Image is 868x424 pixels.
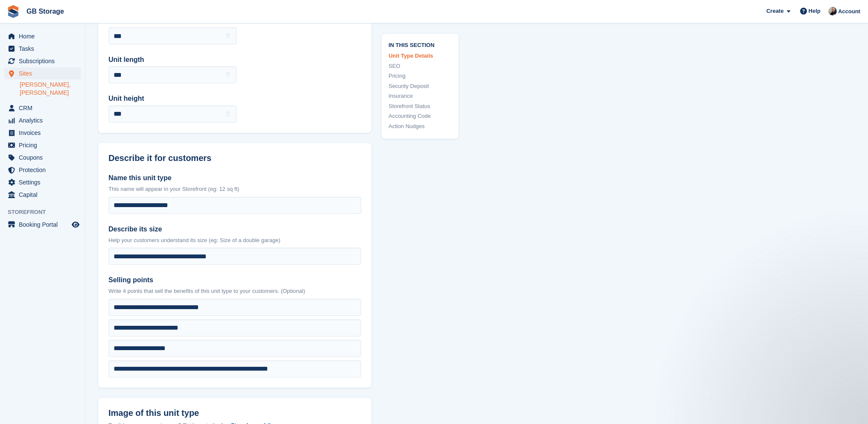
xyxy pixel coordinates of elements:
[19,30,70,42] span: Home
[108,153,361,163] h2: Describe it for customers
[389,112,452,120] a: Accounting Code
[4,114,81,126] a: menu
[19,102,70,114] span: CRM
[4,67,81,79] a: menu
[108,236,361,245] p: Help your customers understand its size (eg: Size of a double garage)
[19,43,70,55] span: Tasks
[20,81,81,97] a: [PERSON_NAME], [PERSON_NAME]
[108,185,361,193] p: This name will appear in your Storefront (eg: 12 sq ft)
[19,164,70,176] span: Protection
[4,127,81,139] a: menu
[19,176,70,188] span: Settings
[389,92,452,100] a: Insurance
[4,55,81,67] a: menu
[389,72,452,80] a: Pricing
[4,43,81,55] a: menu
[4,164,81,176] a: menu
[4,189,81,201] a: menu
[4,139,81,151] a: menu
[108,55,237,65] label: Unit length
[766,7,783,15] span: Create
[108,173,361,183] label: Name this unit type
[19,55,70,67] span: Subscriptions
[8,208,85,216] span: Storefront
[4,102,81,114] a: menu
[19,67,70,79] span: Sites
[19,114,70,126] span: Analytics
[108,287,361,295] p: Write 4 points that sell the benefits of this unit type to your customers. (Optional)
[4,152,81,164] a: menu
[70,219,81,230] a: Preview store
[4,219,81,231] a: menu
[108,408,361,418] label: Image of this unit type
[108,94,237,104] label: Unit height
[828,7,837,15] img: Karl Walker
[389,122,452,130] a: Action Nudges
[19,139,70,151] span: Pricing
[7,5,20,18] img: stora-icon-8386f47178a22dfd0bd8f6a31ec36ba5ce8667c1dd55bd0f319d3a0aa187defe.svg
[389,102,452,110] a: Storefront Status
[19,219,70,231] span: Booking Portal
[4,176,81,188] a: menu
[389,52,452,60] a: Unit Type Details
[108,224,361,234] label: Describe its size
[389,82,452,90] a: Security Deposit
[23,4,67,18] a: GB Storage
[809,7,821,15] span: Help
[389,61,452,70] a: SEO
[838,7,860,16] span: Account
[19,152,70,164] span: Coupons
[108,275,361,285] label: Selling points
[19,189,70,201] span: Capital
[389,40,452,48] span: In this section
[19,127,70,139] span: Invoices
[4,30,81,42] a: menu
